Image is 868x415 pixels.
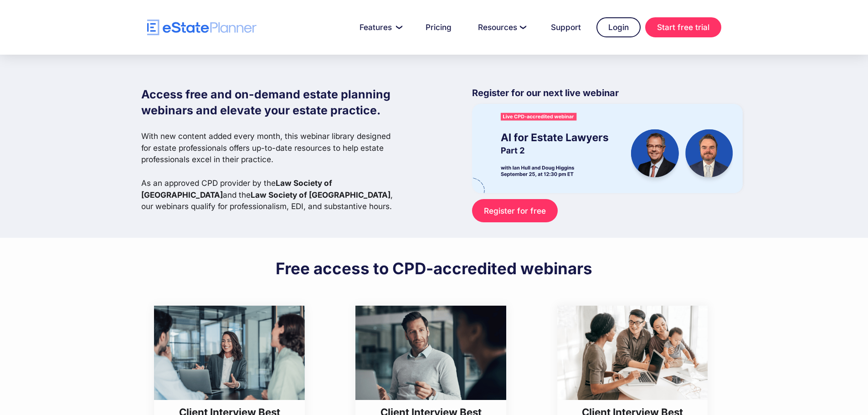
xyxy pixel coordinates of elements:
a: Start free trial [645,17,721,37]
a: Support [540,18,592,36]
p: Register for our next live webinar [472,87,743,104]
img: eState Academy webinar [472,104,743,193]
a: Features [349,18,410,36]
strong: Law Society of [GEOGRAPHIC_DATA] [251,190,390,200]
h2: Free access to CPD-accredited webinars [276,258,592,278]
a: Login [596,17,641,37]
a: Pricing [415,18,462,36]
a: Register for free [472,199,557,222]
a: Resources [467,18,535,36]
strong: Law Society of [GEOGRAPHIC_DATA] [141,178,332,200]
h1: Access free and on-demand estate planning webinars and elevate your estate practice. [141,87,400,118]
p: With new content added every month, this webinar library designed for estate professionals offers... [141,130,400,212]
a: home [147,20,257,36]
